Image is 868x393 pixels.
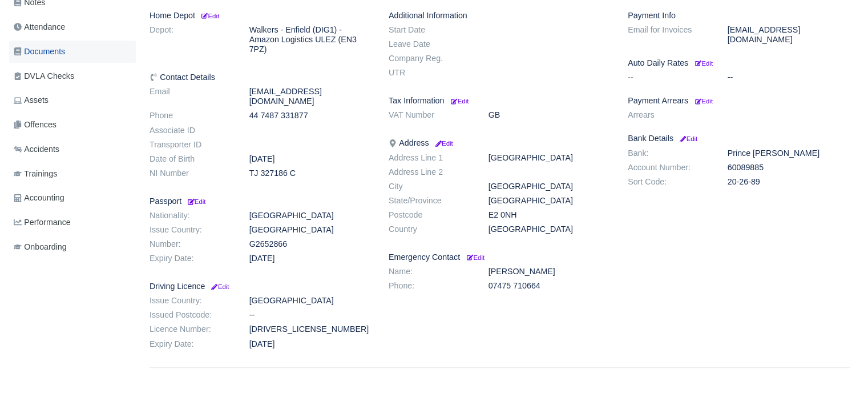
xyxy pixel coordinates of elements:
dd: Prince [PERSON_NAME] [719,149,858,158]
dt: Depot: [141,25,241,54]
a: Onboarding [9,236,136,258]
dt: Issue Country: [141,296,241,306]
dt: UTR [380,68,480,78]
span: Accounting [14,191,64,204]
dd: E2 0NH [480,210,619,220]
dd: [GEOGRAPHIC_DATA] [480,182,619,191]
h6: Payment Arrears [628,96,850,106]
a: Edit [186,196,205,206]
dt: Associate ID [141,126,241,135]
a: Edit [200,11,219,20]
dt: Leave Date [380,39,480,49]
dt: Sort Code: [619,177,719,187]
small: Edit [678,135,697,142]
dd: [EMAIL_ADDRESS][DOMAIN_NAME] [719,25,858,45]
a: Edit [449,96,469,105]
h6: Bank Details [628,134,850,143]
dd: [DRIVERS_LICENSE_NUMBER] [241,324,380,334]
dt: VAT Number [380,110,480,120]
span: Accidents [14,143,59,156]
dt: -- [619,73,719,82]
small: Edit [451,98,469,105]
dt: City [380,182,480,191]
dt: Date of Birth [141,154,241,164]
dt: Phone [141,111,241,121]
span: Onboarding [14,240,67,254]
dd: [GEOGRAPHIC_DATA] [480,196,619,206]
a: Assets [9,89,136,111]
span: Trainings [14,167,57,181]
dt: Country [380,224,480,234]
dt: Number: [141,239,241,249]
a: Accidents [9,138,136,161]
h6: Tax Information [389,96,611,106]
a: Edit [465,252,485,262]
span: Performance [14,216,71,229]
dt: Expiry Date: [141,254,241,263]
dt: Name: [380,267,480,276]
dt: Email [141,87,241,106]
a: Edit [433,138,453,147]
span: Documents [14,45,65,58]
dd: 07475 710664 [480,281,619,291]
dd: [GEOGRAPHIC_DATA] [241,225,380,235]
dd: [GEOGRAPHIC_DATA] [241,296,380,306]
small: Edit [467,254,485,261]
dd: 44 7487 331877 [241,111,380,121]
dt: Expiry Date: [141,339,241,349]
a: Trainings [9,163,136,185]
dt: Email for Invoices [619,25,719,45]
a: Accounting [9,187,136,209]
dt: Licence Number: [141,324,241,334]
dd: [GEOGRAPHIC_DATA] [480,224,619,234]
span: Attendance [14,21,65,34]
dd: -- [241,310,380,320]
dt: Issue Country: [141,225,241,235]
dd: Walkers - Enfield (DIG1) - Amazon Logistics ULEZ (EN3 7PZ) [241,25,380,54]
dd: [PERSON_NAME] [480,267,619,276]
h6: Emergency Contact [389,252,611,262]
small: Edit [433,140,453,147]
dd: 20-26-89 [719,177,858,187]
h6: Passport [150,196,372,206]
a: Performance [9,211,136,234]
h6: Address [389,138,611,148]
small: Edit [695,98,713,105]
small: Edit [200,13,219,19]
dd: TJ 327186 C [241,169,380,178]
iframe: Chat Widget [811,338,868,393]
a: Edit [209,282,229,291]
small: Edit [695,60,713,67]
dd: [DATE] [241,339,380,349]
h6: Home Depot [150,11,372,21]
dt: Start Date [380,25,480,35]
dt: Address Line 2 [380,167,480,177]
small: Edit [209,283,229,290]
a: Edit [678,134,697,143]
a: Edit [693,58,713,67]
a: Offences [9,114,136,136]
dt: Arrears [619,110,719,120]
dd: [DATE] [241,154,380,164]
a: Documents [9,41,136,63]
dd: [GEOGRAPHIC_DATA] [241,211,380,220]
small: Edit [186,198,205,205]
span: DVLA Checks [14,70,74,83]
dt: Company Reg. [380,54,480,63]
h6: Driving Licence [150,282,372,291]
dt: Address Line 1 [380,153,480,163]
a: Edit [693,96,713,105]
dd: 60089885 [719,163,858,173]
h6: Contact Details [150,73,372,82]
dd: G2652866 [241,239,380,249]
dd: [DATE] [241,254,380,263]
dd: [EMAIL_ADDRESS][DOMAIN_NAME] [241,87,380,106]
h6: Payment Info [628,11,850,21]
dt: Postcode [380,210,480,220]
dd: -- [719,73,858,82]
a: DVLA Checks [9,65,136,87]
dt: Phone: [380,281,480,291]
span: Offences [14,118,56,131]
dt: Account Number: [619,163,719,173]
